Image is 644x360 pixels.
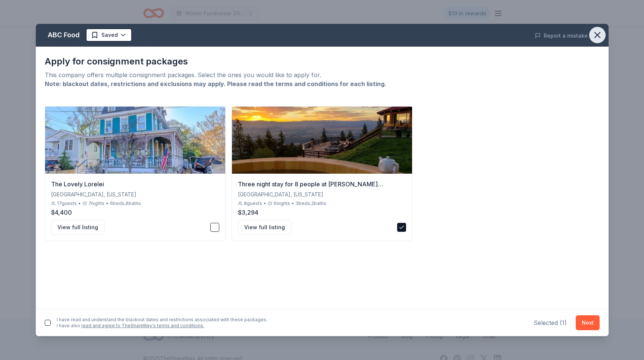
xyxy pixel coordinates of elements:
[238,208,406,217] div: $3,294
[57,317,267,329] div: I have read and understand the blackout dates and restrictions associated with these packages. I ...
[48,29,80,41] div: ABC Food
[88,200,104,206] span: 7 nights
[238,190,406,199] div: [GEOGRAPHIC_DATA], [US_STATE]
[296,200,326,206] div: 3 beds, 2 baths
[576,315,600,330] button: Next
[86,28,132,42] button: Saved
[51,180,219,189] div: The Lovely Lorelei
[101,31,118,40] span: Saved
[45,79,600,88] div: Note: blackout dates, restrictions and exclusions may apply. Please read the terms and conditions...
[292,200,294,206] div: •
[45,56,600,67] div: Apply for consignment packages
[51,220,104,235] button: View full listing
[274,200,290,206] span: 6 nights
[51,190,219,199] div: [GEOGRAPHIC_DATA], [US_STATE]
[57,200,77,206] span: 17 guests
[110,200,141,206] div: 6 beds, 6 baths
[51,208,219,217] div: $4,400
[45,107,225,174] img: The Lovely Lorelei
[106,200,109,206] div: •
[78,200,81,206] div: •
[244,200,262,206] span: 8 guests
[81,323,204,328] a: read and agree to TheShareWay's terms and conditions.
[534,318,567,327] div: Selected ( 1 )
[238,220,291,235] button: View full listing
[232,107,412,174] img: Three night stay for 8 people at Downing Mountain Lodge and Retreat in the Rocky Mountains of Mon...
[238,180,406,189] div: Three night stay for 8 people at [PERSON_NAME][GEOGRAPHIC_DATA] and Retreat in the [GEOGRAPHIC_DA...
[535,31,588,40] button: Report a mistake
[45,70,600,79] div: This company offers multiple consignment packages. Select the ones you would like to apply for.
[264,200,266,206] div: •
